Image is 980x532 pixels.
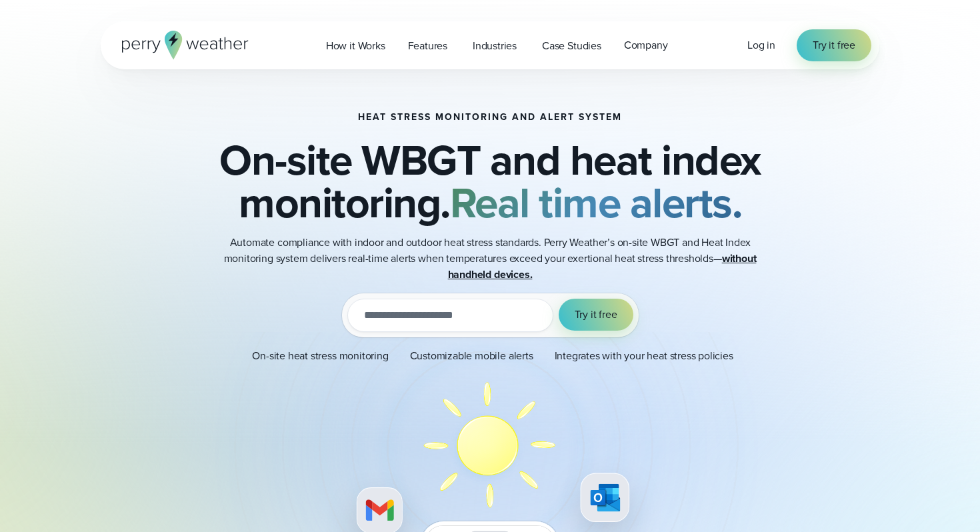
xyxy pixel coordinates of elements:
a: Log in [747,37,775,53]
span: Company [624,37,668,53]
a: Try it free [797,29,871,61]
span: Features [408,38,447,54]
p: Automate compliance with indoor and outdoor heat stress standards. Perry Weather’s on-site WBGT a... [223,235,757,283]
p: Customizable mobile alerts [410,348,533,364]
span: Industries [473,38,517,54]
p: Integrates with your heat stress policies [555,348,733,364]
span: How it Works [326,38,385,54]
strong: Real time alerts. [450,171,742,234]
span: Case Studies [542,38,601,54]
h1: Heat Stress Monitoring and Alert System [358,112,622,123]
a: How it Works [315,32,397,59]
h2: On-site WBGT and heat index monitoring. [167,139,813,224]
strong: without handheld devices. [448,251,757,282]
button: Try it free [559,299,633,331]
span: Log in [747,37,775,53]
p: On-site heat stress monitoring [252,348,388,364]
a: Case Studies [531,32,613,59]
span: Try it free [575,307,617,323]
span: Try it free [813,37,855,53]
